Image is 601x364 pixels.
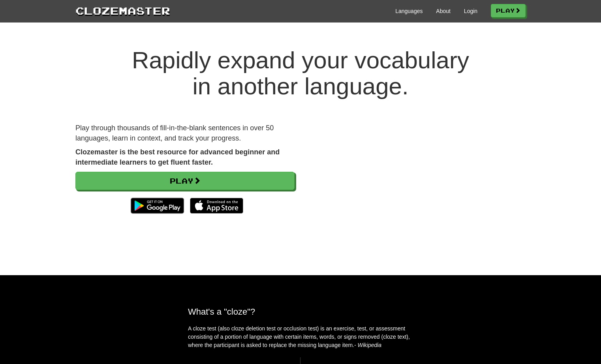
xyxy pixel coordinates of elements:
img: Download_on_the_App_Store_Badge_US-UK_135x40-25178aeef6eb6b83b96f5f2d004eda3bffbb37122de64afbaef7... [190,198,243,214]
em: - Wikipedia [354,342,381,348]
a: Play [75,172,295,190]
strong: Clozemaster is the best resource for advanced beginner and intermediate learners to get fluent fa... [75,148,280,166]
a: About [436,7,451,15]
a: Languages [395,7,423,15]
a: Play [491,4,526,17]
p: A cloze test (also cloze deletion test or occlusion test) is an exercise, test, or assessment con... [188,325,413,349]
p: Play through thousands of fill-in-the-blank sentences in over 50 languages, learn in context, and... [75,123,295,143]
a: Login [464,7,477,15]
a: Clozemaster [75,3,170,18]
h2: What's a "cloze"? [188,307,413,317]
img: Get it on Google Play [127,194,188,218]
